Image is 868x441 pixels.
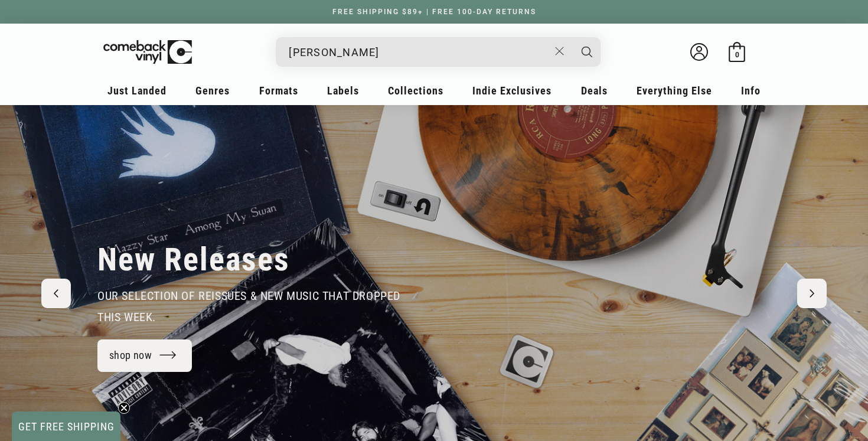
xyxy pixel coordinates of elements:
a: shop now [97,339,192,372]
a: FREE SHIPPING $89+ | FREE 100-DAY RETURNS [321,8,548,16]
button: Close teaser [118,402,130,414]
span: 0 [735,50,739,59]
span: Everything Else [637,84,712,97]
span: Deals [581,84,608,97]
span: Info [741,84,761,97]
span: GET FREE SHIPPING [18,420,115,433]
span: Labels [327,84,359,97]
input: search [289,40,549,64]
div: Search [276,37,601,67]
button: Next slide [797,279,827,308]
span: Collections [388,84,443,97]
button: Close [549,38,571,64]
span: Indie Exclusives [472,84,552,97]
h2: New Releases [97,240,290,279]
span: Formats [259,84,298,97]
button: Search [572,37,602,67]
span: Just Landed [107,84,167,97]
span: Genres [195,84,230,97]
div: GET FREE SHIPPINGClose teaser [12,411,120,441]
span: our selection of reissues & new music that dropped this week. [97,289,400,324]
button: Previous slide [41,279,71,308]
